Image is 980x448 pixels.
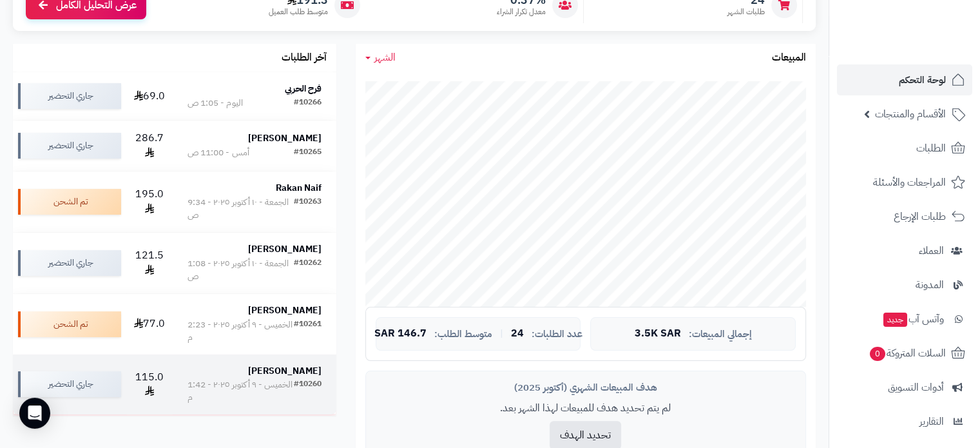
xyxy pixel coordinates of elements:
span: | [500,329,503,338]
td: 77.0 [126,294,173,355]
div: Open Intercom Messenger [19,398,50,429]
div: جاري التحضير [18,83,121,109]
a: الشهر [365,50,396,65]
strong: [PERSON_NAME] [248,304,322,317]
div: #10260 [294,378,322,404]
span: 24 [511,328,524,340]
span: الشهر [374,50,396,65]
a: المدونة [837,269,972,300]
div: هدف المبيعات الشهري (أكتوبر 2025) [376,381,796,394]
a: لوحة التحكم [837,64,972,95]
div: الجمعة - ١٠ أكتوبر ٢٠٢٥ - 9:34 ص [187,196,293,222]
span: المدونة [916,276,944,294]
div: جاري التحضير [18,371,121,397]
a: وآتس آبجديد [837,304,972,335]
span: طلبات الإرجاع [894,208,946,226]
span: الأقسام والمنتجات [875,105,946,123]
strong: [PERSON_NAME] [248,364,322,378]
div: تم الشحن [18,311,121,337]
span: السلات المتروكة [869,344,946,362]
strong: Rakan Naif [276,181,322,195]
span: 3.5K SAR [635,328,681,340]
td: 286.7 [126,121,173,171]
span: لوحة التحكم [899,71,946,89]
span: جديد [883,313,907,327]
span: العملاء [919,242,944,260]
div: #10261 [294,318,322,344]
span: معدل تكرار الشراء [497,6,546,17]
div: الخميس - ٩ أكتوبر ٢٠٢٥ - 1:42 م [187,378,293,404]
span: وآتس آب [882,310,944,328]
span: متوسط طلب العميل [269,6,328,17]
span: عدد الطلبات: [532,329,582,340]
div: جاري التحضير [18,250,121,276]
span: إجمالي المبيعات: [689,329,752,340]
strong: [PERSON_NAME] [248,242,322,256]
span: التقارير [919,413,944,431]
td: 121.5 [126,233,173,293]
div: الجمعة - ١٠ أكتوبر ٢٠٢٥ - 1:08 ص [187,257,293,283]
div: #10266 [294,97,322,110]
td: 115.0 [126,355,173,415]
a: السلات المتروكة0 [837,338,972,369]
a: المراجعات والأسئلة [837,167,972,198]
a: العملاء [837,235,972,266]
div: #10265 [294,146,322,159]
span: أدوات التسويق [888,378,944,396]
strong: [PERSON_NAME] [248,131,322,145]
span: المراجعات والأسئلة [873,173,946,191]
span: طلبات الشهر [727,6,765,17]
span: متوسط الطلب: [434,329,492,340]
h3: المبيعات [772,52,806,64]
h3: آخر الطلبات [282,52,327,64]
a: التقارير [837,406,972,437]
p: لم يتم تحديد هدف للمبيعات لهذا الشهر بعد. [376,401,796,416]
div: أمس - 11:00 ص [187,146,249,159]
div: #10263 [294,196,322,222]
a: أدوات التسويق [837,372,972,403]
div: #10262 [294,257,322,283]
div: الخميس - ٩ أكتوبر ٢٠٢٥ - 2:23 م [187,318,293,344]
td: 195.0 [126,171,173,232]
span: 0 [870,347,885,361]
span: 146.7 SAR [374,328,427,340]
a: الطلبات [837,133,972,164]
div: جاري التحضير [18,133,121,159]
strong: فرح الحربي [285,82,322,95]
a: طلبات الإرجاع [837,201,972,232]
td: 69.0 [126,72,173,120]
div: تم الشحن [18,189,121,215]
div: اليوم - 1:05 ص [187,97,242,110]
img: logo-2.png [892,10,968,37]
span: الطلبات [916,139,946,157]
